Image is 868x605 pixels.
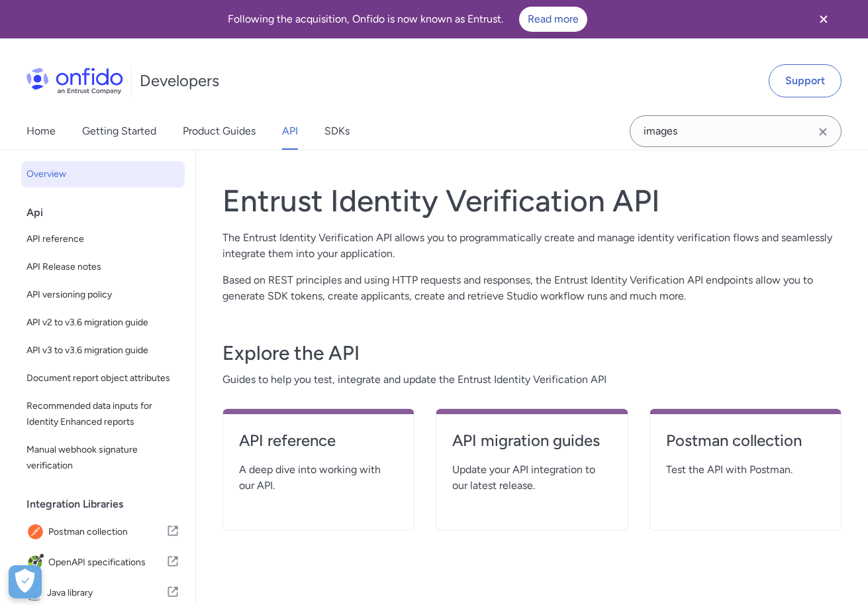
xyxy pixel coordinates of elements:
[452,430,611,451] h4: API migration guides
[26,343,179,358] span: API v3 to v3.6 migration guide
[26,68,123,94] img: Onfido Logo
[26,231,179,247] span: API reference
[48,523,166,541] span: Postman collection
[47,584,166,602] span: Java library
[21,393,185,435] a: Recommended data inputs for Identity Enhanced reports
[21,161,185,188] a: Overview
[222,182,842,219] h1: Entrust Identity Verification API
[222,272,842,304] p: Based on REST principles and using HTTP requests and responses, the Entrust Identity Verification...
[26,113,56,150] a: Home
[26,166,179,182] span: Overview
[222,372,842,388] span: Guides to help you test, integrate and update the Entrust Identity Verification API
[26,370,179,386] span: Document report object attributes
[21,548,185,577] a: IconOpenAPI specificationsOpenAPI specifications
[9,565,42,598] button: Open Preferences
[26,553,48,572] img: IconOpenAPI specifications
[282,113,298,150] a: API
[21,365,185,392] a: Document report object attributes
[769,64,842,97] a: Support
[16,7,799,32] div: Following the acquisition, Onfido is now known as Entrust.
[26,523,48,541] img: IconPostman collection
[815,124,831,140] svg: Clear search field button
[26,398,179,430] span: Recommended data inputs for Identity Enhanced reports
[239,462,398,494] span: A deep dive into working with our API.
[666,430,825,451] h4: Postman collection
[519,7,587,32] a: Read more
[816,11,832,27] svg: Close banner
[183,113,256,150] a: Product Guides
[26,259,179,275] span: API Release notes
[452,430,611,462] a: API migration guides
[324,113,350,150] a: SDKs
[21,226,185,252] a: API reference
[21,309,185,336] a: API v2 to v3.6 migration guide
[666,430,825,462] a: Postman collection
[9,565,42,598] div: Cookie Preferences
[799,3,848,36] button: Close banner
[26,199,190,226] div: Api
[21,254,185,280] a: API Release notes
[630,115,842,147] input: Onfido search input field
[26,442,179,474] span: Manual webhook signature verification
[666,462,825,478] span: Test the API with Postman.
[21,437,185,479] a: Manual webhook signature verification
[239,430,398,451] h4: API reference
[452,462,611,494] span: Update your API integration to our latest release.
[222,230,842,262] p: The Entrust Identity Verification API allows you to programmatically create and manage identity v...
[140,70,219,91] h1: Developers
[21,337,185,364] a: API v3 to v3.6 migration guide
[239,430,398,462] a: API reference
[26,287,179,303] span: API versioning policy
[21,282,185,308] a: API versioning policy
[26,315,179,331] span: API v2 to v3.6 migration guide
[48,553,166,572] span: OpenAPI specifications
[82,113,156,150] a: Getting Started
[26,491,190,518] div: Integration Libraries
[21,518,185,547] a: IconPostman collectionPostman collection
[222,340,842,366] h3: Explore the API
